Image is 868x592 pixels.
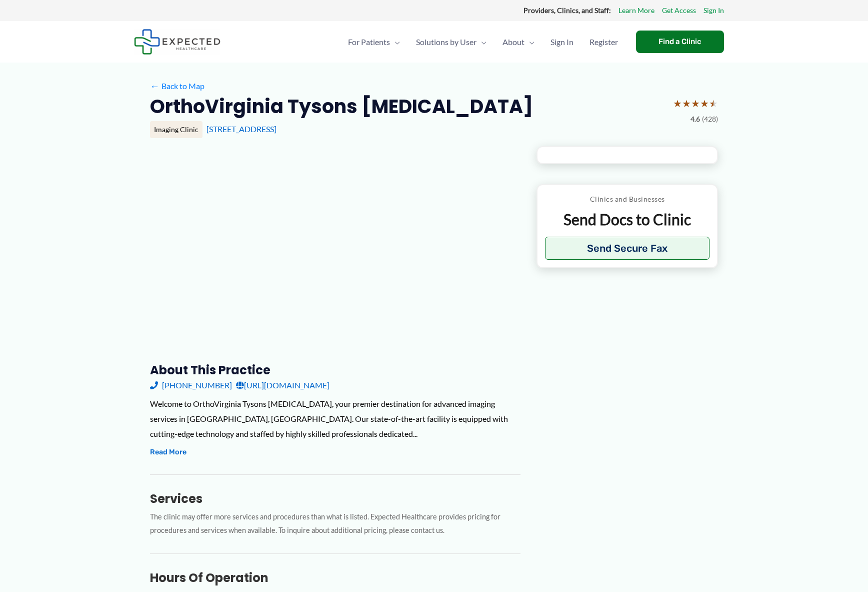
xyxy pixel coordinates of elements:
[150,81,159,91] span: ←
[390,25,400,60] span: Menu Toggle
[408,25,494,60] a: Solutions by UserMenu Toggle
[150,362,520,378] h3: About this practice
[340,25,626,60] nav: Primary Site Navigation
[340,25,408,60] a: For PatientsMenu Toggle
[618,4,654,17] a: Learn More
[545,193,709,206] p: Clinics and Businesses
[150,491,520,506] h3: Services
[703,4,724,17] a: Sign In
[150,446,186,458] button: Read More
[545,237,709,260] button: Send Secure Fax
[691,94,700,113] span: ★
[416,25,476,60] span: Solutions by User
[662,4,696,17] a: Get Access
[494,25,542,60] a: AboutMenu Toggle
[700,94,709,113] span: ★
[550,25,573,60] span: Sign In
[636,31,724,53] a: Find a Clinic
[150,510,520,537] p: The clinic may offer more services and procedures than what is listed. Expected Healthcare provid...
[502,25,524,60] span: About
[524,25,534,60] span: Menu Toggle
[150,378,232,393] a: [PHONE_NUMBER]
[581,25,626,60] a: Register
[150,79,204,94] a: ←Back to Map
[476,25,486,60] span: Menu Toggle
[150,94,533,119] h2: OrthoVirginia Tysons [MEDICAL_DATA]
[150,121,202,138] div: Imaging Clinic
[589,25,618,60] span: Register
[702,113,718,126] span: (428)
[545,210,709,229] p: Send Docs to Clinic
[682,94,691,113] span: ★
[206,124,276,134] a: [STREET_ADDRESS]
[523,6,611,15] strong: Providers, Clinics, and Staff:
[150,396,520,441] div: Welcome to OrthoVirginia Tysons [MEDICAL_DATA], your premier destination for advanced imaging ser...
[542,25,581,60] a: Sign In
[150,570,520,585] h3: Hours of Operation
[709,94,718,113] span: ★
[134,29,220,55] img: Expected Healthcare Logo - side, dark font, small
[673,94,682,113] span: ★
[690,113,700,126] span: 4.6
[348,25,390,60] span: For Patients
[236,378,329,393] a: [URL][DOMAIN_NAME]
